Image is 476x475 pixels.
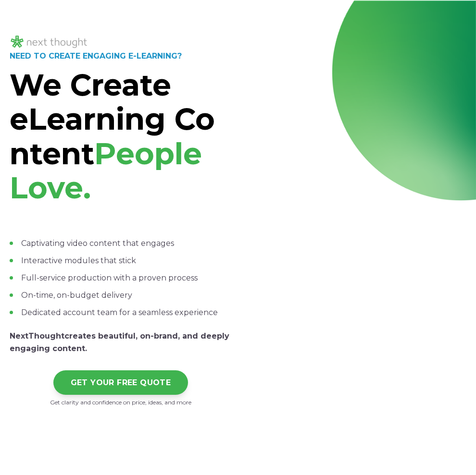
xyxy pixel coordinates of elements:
[53,370,188,395] a: GET YOUR FREE QUOTE
[10,34,88,50] img: NT_Logo_LightMode
[10,135,202,206] span: People Love.
[50,399,191,406] span: Get clarity and confidence on price, ideas, and more
[10,51,182,61] strong: NEED TO CREATE ENGAGING E-LEARNING?
[10,331,64,341] strong: NextThought
[21,308,218,317] span: Dedicated account team for a seamless experience
[244,113,466,238] iframe: Next-Gen Learning Experiences
[10,67,215,172] strong: We Create eLearning Content
[10,331,229,353] span: creates beautiful, on-brand, and deeply engaging content.
[21,239,174,248] span: Captivating video content that engages
[21,273,198,282] span: Full-service production with a proven process
[21,256,136,265] span: Interactive modules that stick
[21,291,132,300] span: On-time, on-budget delivery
